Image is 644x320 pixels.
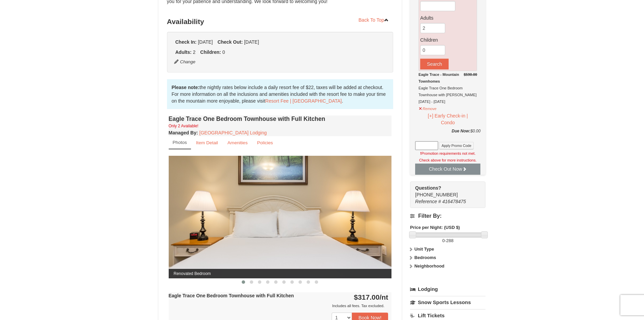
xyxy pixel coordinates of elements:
span: [DATE] [244,39,259,45]
a: Lodging [410,283,485,295]
div: $0.00 [415,128,480,141]
strong: Please note: [172,85,199,90]
h4: Filter By: [410,213,485,219]
button: Change [174,58,196,66]
strong: Price per Night: (USD $) [410,225,460,230]
label: - [410,237,485,244]
a: Resort Fee | [GEOGRAPHIC_DATA] [265,98,342,104]
strong: Unit Type [414,247,434,252]
span: 2 [193,49,196,55]
a: Snow Sports Lessons [410,296,485,308]
button: Apply Promo Code [439,142,474,149]
a: Photos [169,136,191,149]
h4: Eagle Trace One Bedroom Townhouse with Full Kitchen [169,115,392,122]
strong: ! [420,151,422,155]
strong: Questions? [415,185,441,191]
button: Check Out Now [415,164,480,174]
small: Only 2 Available! [169,124,198,128]
div: Eagle Trace One Bedroom Townhouse with [PERSON_NAME] [DATE] - [DATE] [419,71,477,105]
span: Renovated Bedroom [169,269,392,278]
strong: Neighborhood [414,263,445,269]
small: Photos [173,140,187,145]
span: [PHONE_NUMBER] [415,185,473,197]
div: Promotion requirements not met. Check above for more instructions. [415,150,480,164]
div: the nightly rates below include a daily resort fee of $22, taxes will be added at checkout. For m... [167,79,393,109]
small: Policies [257,140,273,145]
span: 288 [446,238,454,243]
strong: : [169,130,198,135]
a: [GEOGRAPHIC_DATA] Lodging [199,130,267,135]
small: Item Detail [196,140,218,145]
button: [+] Early Check-in | Condo [419,112,477,126]
strong: Due Now: [452,129,470,133]
label: Children [420,37,475,43]
strong: $317.00 [354,293,388,301]
strong: Check In: [175,39,197,45]
label: Adults [420,15,475,21]
a: Policies [253,136,277,149]
span: [DATE] [198,39,213,45]
strong: Eagle Trace - Mountain Townhomes [419,72,459,83]
strong: Check Out: [217,39,243,45]
img: Renovated Bedroom [169,156,392,278]
small: Amenities [228,140,248,145]
strong: Children: [200,49,221,55]
a: Item Detail [192,136,222,149]
a: Back To Top [354,15,393,25]
strong: Adults: [175,49,192,55]
h3: Availability [167,15,393,28]
a: Amenities [223,136,252,149]
span: 416478475 [442,199,466,204]
span: Managed By [169,130,196,135]
div: Includes all fees. Tax excluded. [169,302,388,309]
span: 0 [222,49,225,55]
button: Search [420,59,449,69]
span: 0 [442,238,445,243]
span: Reference # [415,199,441,204]
button: Remove [419,104,437,112]
span: /nt [380,293,388,301]
del: $590.00 [464,72,477,77]
strong: Eagle Trace One Bedroom Townhouse with Full Kitchen [169,293,294,298]
strong: Bedrooms [414,255,436,260]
